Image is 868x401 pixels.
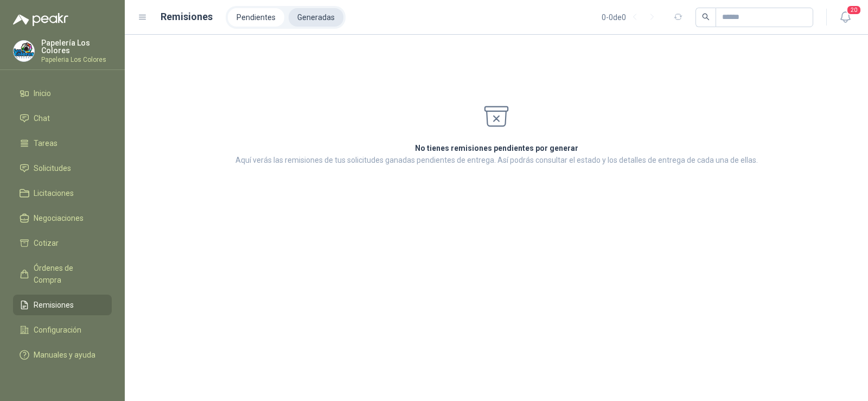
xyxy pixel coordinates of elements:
[34,212,84,224] span: Negociaciones
[13,13,68,26] img: Logo peakr
[702,13,710,21] span: search
[34,349,95,361] span: Manuales y ayuda
[34,324,81,336] span: Configuración
[34,162,71,174] span: Solicitudes
[34,112,50,124] span: Chat
[602,9,661,26] div: 0 - 0 de 0
[228,8,284,27] a: Pendientes
[161,9,213,24] h1: Remisiones
[13,345,112,365] a: Manuales y ayuda
[41,39,112,54] p: Papelería Los Colores
[34,137,58,149] span: Tareas
[34,237,59,249] span: Cotizar
[13,320,112,340] a: Configuración
[13,208,112,228] a: Negociaciones
[13,83,112,104] a: Inicio
[34,87,51,99] span: Inicio
[41,56,112,63] p: Papeleria Los Colores
[13,108,112,129] a: Chat
[13,158,112,179] a: Solicitudes
[13,295,112,315] a: Remisiones
[14,41,34,61] img: Company Logo
[34,299,74,311] span: Remisiones
[34,262,101,286] span: Órdenes de Compra
[13,133,112,154] a: Tareas
[13,258,112,290] a: Órdenes de Compra
[13,233,112,253] a: Cotizar
[846,5,861,15] span: 20
[34,187,74,199] span: Licitaciones
[415,144,578,152] strong: No tienes remisiones pendientes por generar
[835,8,855,27] button: 20
[235,154,758,166] p: Aquí verás las remisiones de tus solicitudes ganadas pendientes de entrega. Así podrás consultar ...
[13,183,112,203] a: Licitaciones
[289,8,343,27] a: Generadas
